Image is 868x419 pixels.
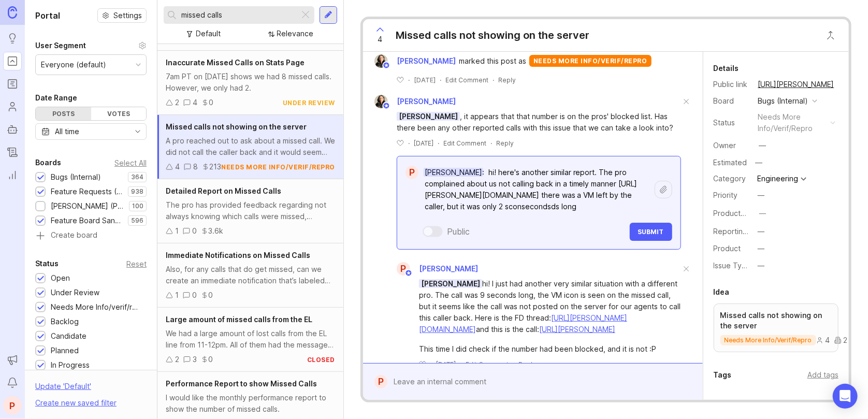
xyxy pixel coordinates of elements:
span: Immediate Notifications on Missed Calls [166,251,310,259]
a: Portal [3,52,22,70]
div: · [460,360,461,369]
p: 100 [132,202,143,210]
a: Changelog [3,143,22,162]
a: Create board [35,232,147,241]
div: P [374,375,387,388]
div: , it appears that that number is on the pros' blocked list. Has there been any other reported cal... [397,111,681,134]
div: · [430,360,432,369]
div: Votes [91,107,147,120]
div: Status [35,257,59,270]
div: Backlog [51,316,79,327]
a: Ysabelle Eugenio[PERSON_NAME] [368,54,459,68]
a: Ysabelle Eugenio[PERSON_NAME] [368,95,456,108]
img: Ysabelle Eugenio [374,54,388,68]
div: Reply [518,360,536,369]
p: 364 [131,173,143,181]
div: — [759,208,766,219]
label: ProductboardID [714,209,769,218]
a: Roadmaps [3,75,22,93]
div: 213 [209,161,221,172]
a: Autopilot [3,120,22,139]
div: Edit Comment [443,139,486,148]
div: 0 [192,290,197,301]
div: Engineering [758,175,799,182]
a: [URL][PERSON_NAME] [755,78,837,91]
div: 2 [834,337,848,344]
div: Reply [498,76,516,84]
div: Public link [714,79,750,90]
div: Planned [51,345,79,356]
div: Default [196,28,221,39]
div: Also, for any calls that do get missed, can we create an immediate notification that’s labeled di... [166,264,335,286]
div: 4 [193,97,197,108]
input: Search... [181,9,295,21]
div: 2 [175,354,179,365]
div: Boards [35,156,61,169]
label: Product [714,244,741,253]
span: Detailed Report on Missed Calls [166,186,281,195]
a: Inaccurate Missed Calls on Stats Page7am PT on [DATE] shows we had 8 missed calls. However, we on... [157,51,343,115]
svg: toggle icon [129,127,146,136]
div: Estimated [714,159,747,166]
div: closed [307,355,335,364]
a: [URL][PERSON_NAME][DOMAIN_NAME] [419,313,627,334]
div: Idea [714,286,730,298]
div: · [408,139,410,148]
div: All time [55,126,79,137]
img: Ysabelle Eugenio [374,95,388,108]
img: member badge [383,61,390,69]
div: Status [714,117,750,128]
div: · [408,76,410,84]
img: member badge [383,102,390,109]
div: — [753,156,766,169]
button: Submit [630,223,672,241]
a: Ideas [3,29,22,48]
span: Settings [113,10,142,21]
button: P [3,396,22,415]
button: Notifications [3,373,22,392]
div: — [758,260,765,271]
div: Board [714,95,750,107]
div: Tags [714,369,732,381]
p: 938 [131,187,143,196]
span: marked this post as [459,55,526,67]
div: P [406,166,418,179]
span: [PERSON_NAME] [419,264,478,273]
div: User Segment [35,39,86,52]
div: The pro has provided feedback regarding not always knowing which calls were missed, returned, and... [166,199,335,222]
span: Large amount of missed calls from the EL [166,315,312,324]
div: Relevance [277,28,314,39]
div: We had a large amount of lost calls from the EL line from 11-12pm. All of them had the message "N... [166,328,335,351]
div: 3.6k [208,225,223,237]
div: Date Range [35,92,77,104]
div: 7am PT on [DATE] shows we had 8 missed calls. However, we only had 2. [166,71,335,94]
textarea: [PERSON_NAME]: hi! here's another similar report. The pro complained about us not calling back in... [418,163,655,216]
span: [PERSON_NAME] [397,55,456,67]
div: 3 [193,354,197,365]
label: Reporting Team [714,227,769,236]
div: I would like the monthly performance report to show the number of missed calls. [166,392,335,415]
div: P [397,262,410,276]
div: Update ' Default ' [35,381,91,397]
span: [PERSON_NAME] [397,97,456,106]
div: 2 [175,97,179,108]
div: Owner [714,140,750,151]
div: · [438,139,439,148]
div: 0 [209,97,213,108]
div: Reset [126,261,147,267]
button: Announcements [3,351,22,369]
div: Open Intercom Messenger [833,384,858,409]
img: Canny Home [8,6,17,18]
a: [URL][PERSON_NAME] [539,325,615,334]
a: Missed calls not showing on the serverneeds more info/verif/repro42 [714,304,838,352]
div: — [758,243,765,254]
a: Large amount of missed calls from the ELWe had a large amount of lost calls from the EL line from... [157,308,343,372]
button: Settings [97,8,147,23]
div: Bugs (Internal) [51,171,101,183]
div: — [758,190,765,201]
span: [PERSON_NAME] [419,279,482,288]
div: Under Review [51,287,99,298]
p: 596 [131,216,143,225]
